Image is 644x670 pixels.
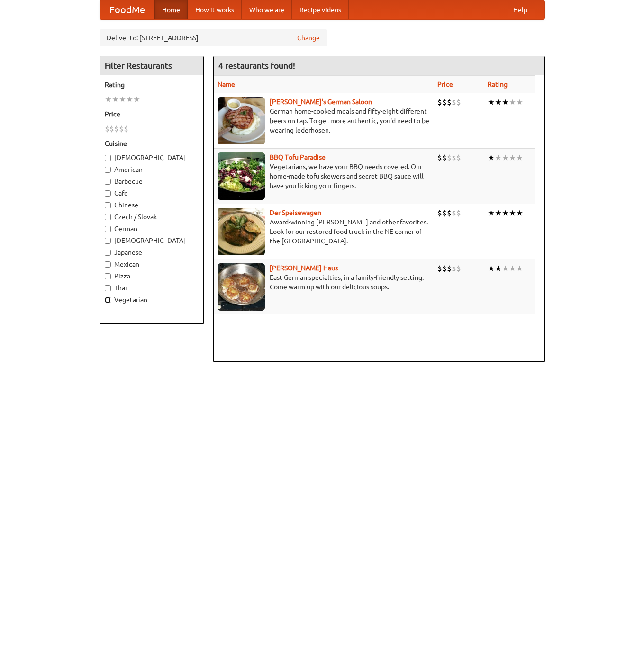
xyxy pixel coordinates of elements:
input: Pizza [105,273,111,279]
li: ★ [509,263,516,274]
a: Der Speisewagen [270,209,321,216]
a: Rating [488,80,508,88]
li: ★ [509,208,516,218]
div: Deliver to: [STREET_ADDRESS] [100,29,327,46]
a: [PERSON_NAME] Haus [270,264,338,272]
label: Vegetarian [105,295,199,304]
label: Barbecue [105,177,199,186]
input: Japanese [105,250,111,256]
li: $ [437,97,442,107]
label: Pizza [105,271,199,281]
li: $ [437,208,442,218]
li: ★ [495,208,502,218]
li: $ [447,263,452,274]
input: [DEMOGRAPHIC_DATA] [105,155,111,161]
a: Who we are [242,0,292,19]
input: Chinese [105,202,111,208]
li: $ [105,124,109,134]
li: ★ [488,97,495,107]
p: Award-winning [PERSON_NAME] and other favorites. Look for our restored food truck in the NE corne... [218,217,430,246]
label: American [105,165,199,174]
a: FoodMe [100,0,154,19]
li: ★ [502,263,509,274]
li: $ [442,152,447,163]
li: ★ [112,94,119,105]
h5: Cuisine [105,139,199,148]
li: ★ [516,263,523,274]
p: German home-cooked meals and fifty-eight different beers on tap. To get more authentic, you'd nee... [218,107,430,135]
li: ★ [502,152,509,163]
a: Recipe videos [292,0,349,19]
li: ★ [488,152,495,163]
li: $ [437,263,442,274]
li: $ [452,208,456,218]
a: How it works [188,0,242,19]
li: ★ [495,97,502,107]
li: $ [442,263,447,274]
a: [PERSON_NAME]'s German Saloon [270,98,372,106]
a: Change [297,33,320,43]
ng-pluralize: 4 restaurants found! [218,61,295,70]
li: $ [452,263,456,274]
li: $ [456,152,461,163]
li: $ [452,97,456,107]
input: Thai [105,285,111,291]
li: ★ [516,152,523,163]
img: esthers.jpg [218,97,265,144]
input: Vegetarian [105,297,111,303]
h5: Rating [105,80,199,89]
li: $ [456,97,461,107]
label: Czech / Slovak [105,212,199,222]
a: Name [218,80,235,88]
li: ★ [516,208,523,218]
li: ★ [502,97,509,107]
img: tofuparadise.jpg [218,152,265,200]
label: [DEMOGRAPHIC_DATA] [105,236,199,245]
li: ★ [126,94,133,105]
li: ★ [509,97,516,107]
li: $ [456,263,461,274]
li: $ [447,97,452,107]
li: $ [437,152,442,163]
li: $ [124,124,128,134]
li: ★ [105,94,112,105]
li: $ [452,152,456,163]
li: ★ [119,94,126,105]
label: German [105,224,199,233]
input: [DEMOGRAPHIC_DATA] [105,238,111,244]
li: ★ [509,152,516,163]
label: Thai [105,283,199,293]
a: Home [154,0,188,19]
li: $ [114,124,119,134]
li: $ [119,124,124,134]
input: Mexican [105,261,111,268]
li: ★ [516,97,523,107]
a: Help [506,0,535,19]
li: $ [442,208,447,218]
li: $ [442,97,447,107]
label: Mexican [105,259,199,269]
label: Chinese [105,200,199,210]
img: kohlhaus.jpg [218,263,265,311]
li: ★ [495,152,502,163]
li: ★ [488,208,495,218]
li: ★ [133,94,140,105]
input: Czech / Slovak [105,214,111,220]
li: ★ [495,263,502,274]
h4: Filter Restaurants [100,56,203,75]
label: Japanese [105,248,199,257]
a: Price [437,80,453,88]
h5: Price [105,109,199,119]
input: American [105,167,111,173]
li: $ [456,208,461,218]
p: East German specialties, in a family-friendly setting. Come warm up with our delicious soups. [218,273,430,292]
img: speisewagen.jpg [218,208,265,255]
input: Barbecue [105,179,111,185]
input: Cafe [105,190,111,197]
label: Cafe [105,188,199,198]
a: BBQ Tofu Paradise [270,153,326,161]
li: ★ [488,263,495,274]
